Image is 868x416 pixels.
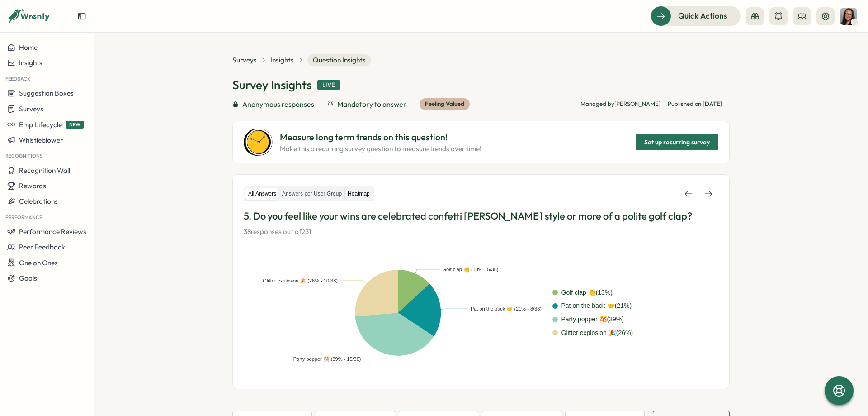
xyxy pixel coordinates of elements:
[636,134,718,150] button: Set up recurring survey
[280,144,481,154] p: Make this a recurring survey question to measure trends over time!
[644,134,710,150] span: Set up recurring survey
[345,188,373,200] label: Heatmap
[19,182,46,190] span: Rewards
[19,136,63,144] span: Whistleblower
[279,188,344,200] label: Answers per User Group
[561,315,624,325] div: Party popper 🎊 ( 39 %)
[242,99,314,110] span: Anonymous responses
[651,6,741,26] button: Quick Actions
[561,328,633,338] div: Glitter explosion 🎉 ( 26 %)
[232,55,257,65] a: Surveys
[244,209,718,223] p: 5. Do you feel like your wins are celebrated confetti [PERSON_NAME] style or more of a polite gol...
[19,274,37,282] span: Goals
[270,55,294,65] a: Insights
[19,166,70,175] span: Recognition Wall
[245,188,279,200] label: All Answers
[442,266,498,273] text: Golf clap 👏 (13% - 5/38)
[668,100,722,108] span: Published on
[19,43,38,52] span: Home
[280,130,481,144] p: Measure long term trends on this question!
[19,58,42,67] span: Insights
[561,301,632,311] div: Pat on the back 🤝 ( 21 %)
[232,77,311,93] h1: Survey Insights
[307,54,371,66] span: Question Insights
[66,121,84,129] span: NEW
[19,89,74,97] span: Suggestion Boxes
[614,100,660,107] span: [PERSON_NAME]
[19,258,58,267] span: One on Ones
[19,120,62,129] span: Emp Lifecycle
[19,227,86,236] span: Performance Reviews
[580,100,660,108] p: Managed by
[19,105,43,113] span: Surveys
[317,80,340,90] div: Live
[840,8,857,25] img: Natasha Whittaker
[263,277,338,284] text: Glitter explosion 🎉 (26% - 10/38)
[337,99,406,110] span: Mandatory to answer
[703,100,722,107] span: [DATE]
[561,288,613,298] div: Golf clap 👏 ( 13 %)
[244,227,718,237] p: 38 responses out of 231
[19,197,58,206] span: Celebrations
[420,98,470,110] div: Feeling Valued
[678,10,727,22] span: Quick Actions
[471,306,542,312] text: Pat on the back 🤝 (21% - 8/38)
[19,243,65,251] span: Peer Feedback
[77,12,86,21] button: Expand sidebar
[293,356,361,362] text: Party popper 🎊 (39% - 15/38)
